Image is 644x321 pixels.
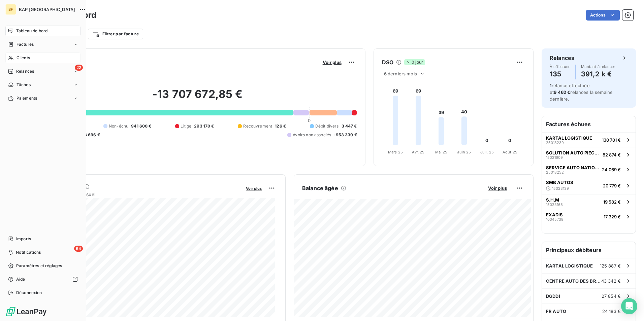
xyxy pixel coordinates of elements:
span: Imports [16,236,31,242]
span: Débit divers [315,123,339,129]
tspan: Avr. 25 [412,150,424,154]
a: Tâches [5,79,80,90]
span: Clients [17,55,30,61]
span: 10045738 [546,217,563,221]
span: KARTAL LOGISTIQUE [546,263,593,269]
h6: DSO [382,58,393,66]
span: SERVICE AUTO NATIONALE 6 [546,165,599,170]
span: Paramètres et réglages [16,263,62,269]
div: BF [5,4,16,15]
span: 15023168 [546,203,563,207]
tspan: Mai 25 [435,150,447,154]
tspan: Juin 25 [457,150,471,154]
span: Tableau de bord [16,28,47,34]
span: 43 342 € [601,278,621,284]
span: BAP [GEOGRAPHIC_DATA] [19,7,75,12]
span: relance effectuée et relancés la semaine dernière. [550,83,613,102]
span: 25013252 [546,170,564,174]
span: Voir plus [323,60,342,65]
span: 20 779 € [603,183,621,188]
span: À effectuer [550,65,570,69]
button: Voir plus [244,185,264,191]
span: Voir plus [246,186,262,191]
span: Litige [181,123,191,129]
button: SERVICE AUTO NATIONALE 62501325224 069 € [542,162,636,177]
a: Clients [5,52,80,63]
span: 24 069 € [602,167,621,172]
button: Filtrer par facture [88,29,143,39]
span: Recouvrement [243,123,272,129]
span: 24 183 € [602,309,621,314]
span: 19 582 € [603,199,621,205]
div: Open Intercom Messenger [621,298,637,314]
span: CENTRE AUTO DES BRUYERES [546,278,601,284]
span: FR AUTO [546,309,566,314]
span: 293 170 € [194,123,214,129]
a: Paiements [5,93,80,104]
span: 0 [308,118,311,123]
span: 125 887 € [600,263,621,269]
h4: 391,2 k € [581,69,615,79]
span: SMB AUTOS [546,180,573,185]
button: KARTAL LOGISTIQUE25018239130 701 € [542,132,636,147]
span: 941 600 € [131,123,151,129]
span: Relances [16,68,34,74]
button: SMB AUTOS1502313920 779 € [542,177,636,194]
span: Chiffre d'affaires mensuel [38,191,241,198]
button: Voir plus [486,185,509,191]
h2: -13 707 672,85 € [38,87,357,108]
span: 15023139 [552,186,569,190]
span: Aide [16,276,25,282]
a: Factures [5,39,80,50]
h6: Balance âgée [302,184,338,192]
span: Montant à relancer [581,65,615,69]
span: 9 462 € [554,90,570,95]
span: EXADIS [546,212,563,217]
h6: Relances [550,54,574,62]
span: Tâches [17,82,31,88]
span: 130 701 € [602,137,621,143]
span: 0 jour [404,59,425,65]
tspan: Mars 25 [388,150,403,154]
a: Aide [5,274,80,285]
span: 3 447 € [342,123,357,129]
span: 6 derniers mois [384,71,417,76]
button: Actions [586,10,620,21]
a: Imports [5,234,80,244]
span: KARTAL LOGISTIQUE [546,135,592,141]
span: Notifications [16,249,41,255]
button: SOLUTION AUTO PIECES1502160982 874 € [542,147,636,162]
button: EXADIS1004573817 329 € [542,209,636,224]
button: Voir plus [321,59,344,65]
span: Avoirs non associés [293,132,331,138]
tspan: Juil. 25 [480,150,494,154]
span: Déconnexion [16,290,42,296]
span: 15021609 [546,155,563,159]
button: S.H.M1502316819 582 € [542,194,636,209]
span: 25018239 [546,141,564,145]
h6: Principaux débiteurs [542,242,636,258]
span: 126 € [275,123,286,129]
span: SOLUTION AUTO PIECES [546,150,600,155]
tspan: Août 25 [503,150,517,154]
span: 82 874 € [603,152,621,157]
span: 1 [550,83,552,88]
img: Logo LeanPay [5,306,47,317]
span: DGDDI [546,293,560,299]
h4: 135 [550,69,570,79]
span: Voir plus [488,185,507,191]
span: S.H.M [546,197,559,203]
span: Paiements [17,95,37,101]
h6: Factures échues [542,116,636,132]
span: 27 854 € [602,293,621,299]
span: Non-échu [109,123,128,129]
span: -953 339 € [334,132,357,138]
a: Paramètres et réglages [5,260,80,271]
a: Tableau de bord [5,26,80,36]
span: 64 [74,246,83,252]
a: 22Relances [5,66,80,77]
span: 22 [75,65,83,71]
span: Factures [17,41,34,47]
span: 17 329 € [604,214,621,219]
